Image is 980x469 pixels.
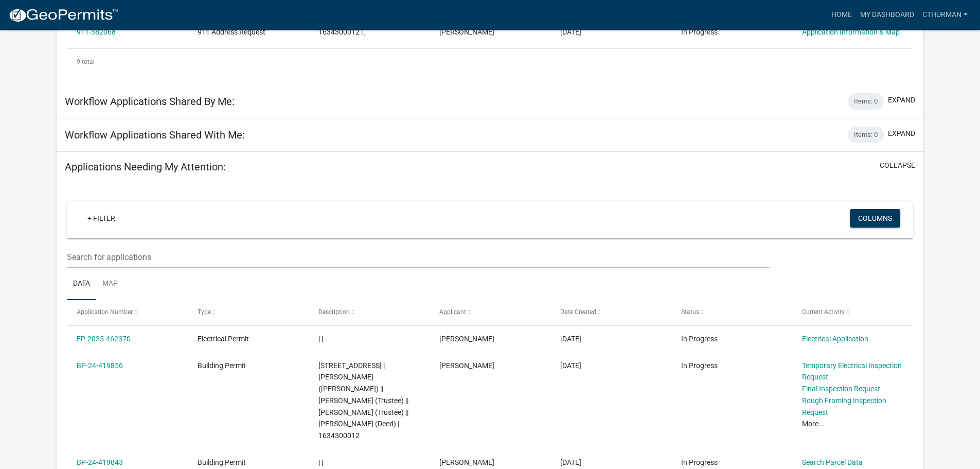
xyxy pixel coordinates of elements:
span: Type [198,308,211,316]
a: Electrical Application [802,335,868,343]
a: BP-24-419856 [77,361,123,370]
a: 911-382068 [77,28,116,36]
a: BP-24-419843 [77,458,123,466]
span: Description [318,308,350,316]
span: Cindy Thurman [439,458,494,466]
button: collapse [880,160,915,171]
span: 911 Address Request [198,28,265,36]
datatable-header-cell: Type [188,300,309,325]
div: Items: 0 [848,127,884,143]
datatable-header-cell: Current Activity [792,300,913,325]
span: 02/27/2025 [560,28,581,36]
span: 1634300012 | , [318,28,366,36]
span: In Progress [681,28,718,36]
span: Application Number [77,308,133,316]
h5: Applications Needing My Attention: [65,161,226,173]
datatable-header-cell: Applicant [430,300,550,325]
span: 11330 S 128TH AVE W | SHEPLEY, KENNETH TRUST (Deed) || SHEPLEY, KENNETH (Trustee) || SHEPLEY, JAN... [318,361,408,440]
span: Building Permit [198,458,246,466]
div: Items: 0 [848,93,884,110]
span: Current Activity [802,308,845,316]
a: Home [827,5,856,25]
a: Temporary Electrical Inspection Request [802,361,902,381]
span: Cindy Thurman [439,335,494,343]
datatable-header-cell: Description [309,300,430,325]
span: 05/12/2025 [560,458,581,466]
span: | | [318,458,323,466]
a: More... [802,420,825,428]
span: Cindy Thurman [439,28,494,36]
span: | | [318,335,323,343]
a: My Dashboard [856,5,918,25]
a: Final Inspection Request [802,385,880,393]
a: EP-2025-462370 [77,335,131,343]
span: 05/12/2025 [560,361,581,370]
input: Search for applications [67,247,769,268]
h5: Workflow Applications Shared By Me: [65,95,235,108]
span: Date Created [560,308,596,316]
span: In Progress [681,458,718,466]
span: Applicant [439,308,466,316]
button: Columns [850,209,900,228]
datatable-header-cell: Application Number [67,300,188,325]
span: Cindy Thurman [439,361,494,370]
a: Search Parcel Data [802,458,863,466]
span: 08/11/2025 [560,335,581,343]
div: 9 total [67,49,913,75]
datatable-header-cell: Status [671,300,792,325]
a: Cthurman [918,5,972,25]
h5: Workflow Applications Shared With Me: [65,129,245,141]
a: Data [67,268,96,301]
a: Application Information & Map [802,28,900,36]
button: expand [888,95,915,106]
a: + Filter [79,209,123,228]
datatable-header-cell: Date Created [550,300,671,325]
a: Rough Framing Inspection Request [802,396,886,416]
a: Map [96,268,124,301]
button: expand [888,128,915,139]
span: In Progress [681,361,718,370]
span: Building Permit [198,361,246,370]
span: Electrical Permit [198,335,249,343]
span: In Progress [681,335,718,343]
span: Status [681,308,699,316]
